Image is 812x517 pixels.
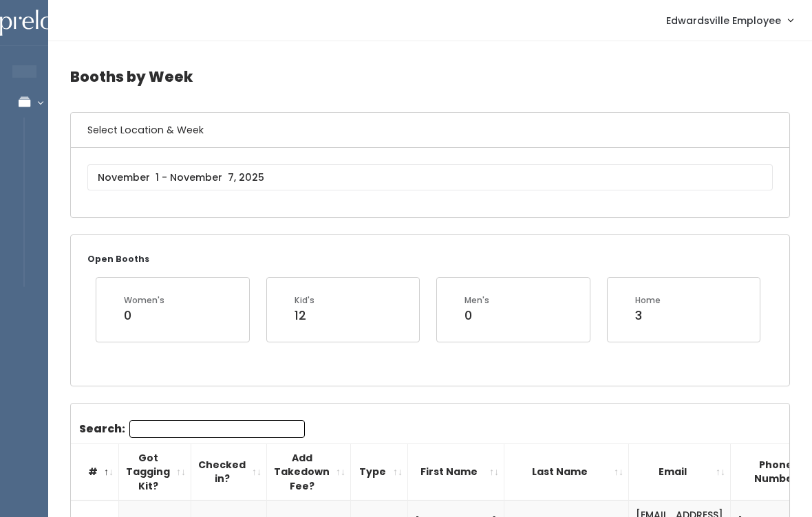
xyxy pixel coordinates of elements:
th: Checked in?: activate to sort column ascending [191,443,267,500]
div: Kid's [295,294,314,307]
th: Got Tagging Kit?: activate to sort column ascending [119,443,191,500]
th: First Name: activate to sort column ascending [408,443,504,500]
th: Add Takedown Fee?: activate to sort column ascending [267,443,351,500]
small: Open Booths [87,253,149,265]
div: Women's [124,294,164,307]
div: 12 [295,307,314,324]
th: Email: activate to sort column ascending [629,443,731,500]
div: Home [635,294,661,307]
div: Men's [464,294,489,307]
label: Search: [79,420,305,438]
input: Search: [129,420,305,438]
span: Edwardsville Employee [666,13,781,28]
div: 3 [635,307,661,324]
h6: Select Location & Week [71,113,789,148]
th: Last Name: activate to sort column ascending [504,443,629,500]
a: Edwardsville Employee [652,5,806,35]
div: 0 [124,307,164,324]
h4: Booths by Week [70,58,790,96]
input: November 1 - November 7, 2025 [87,164,773,190]
div: 0 [464,307,489,324]
th: Type: activate to sort column ascending [351,443,408,500]
th: #: activate to sort column descending [71,443,119,500]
